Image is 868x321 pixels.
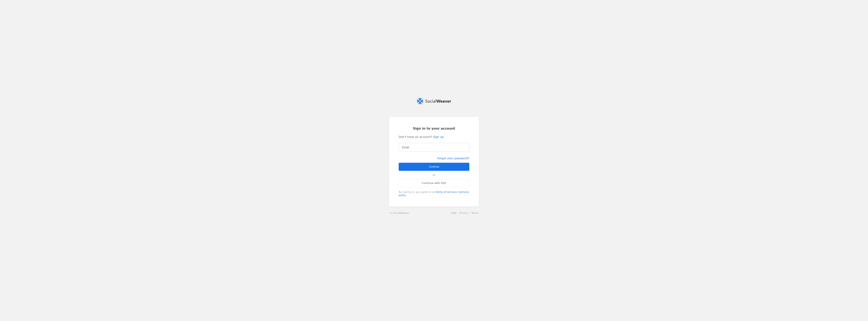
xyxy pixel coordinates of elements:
[451,212,456,214] a: Help
[402,145,466,150] input: Email
[436,191,456,193] a: terms of service
[399,135,432,139] span: Don't have an account?
[399,163,469,171] button: Continue
[399,190,469,197] div: By signing in, you agree to our and .
[456,211,459,215] li: ·
[468,211,471,215] li: ·
[431,171,437,179] span: or
[459,212,468,214] a: Privacy
[413,126,455,131] span: Sign in to your account
[399,179,469,187] a: Continue with SSO
[429,165,439,169] span: Continue
[437,157,469,160] a: Forgot your password?
[433,135,444,139] a: Sign up
[402,145,409,150] mat-label: Email
[390,211,409,215] a: © SocialWeaver
[471,212,478,214] a: Terms
[399,191,469,197] a: privacy policy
